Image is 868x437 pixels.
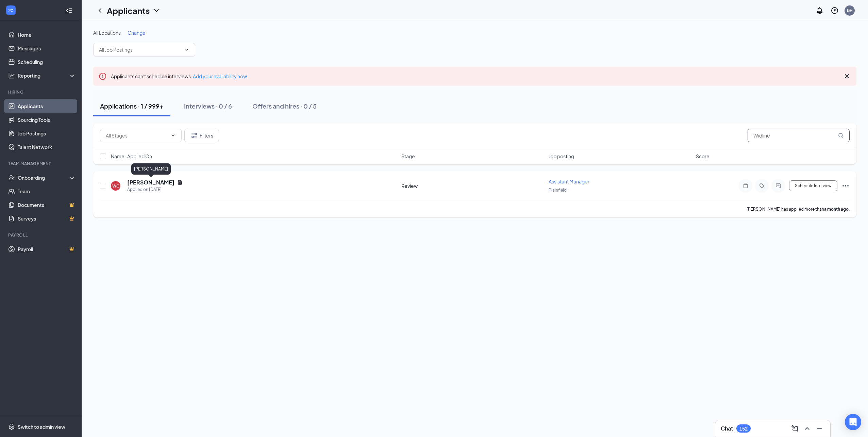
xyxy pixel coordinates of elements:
div: Reporting [18,72,76,79]
b: a month ago [824,207,849,212]
svg: ComposeMessage [791,424,799,433]
div: Applications · 1 / 999+ [100,102,164,110]
div: [PERSON_NAME] [131,163,171,175]
a: SurveysCrown [18,212,76,225]
button: ChevronUp [802,423,813,434]
svg: ChevronDown [170,133,176,138]
svg: MagnifyingGlass [838,133,844,138]
a: DocumentsCrown [18,198,76,212]
h1: Applicants [107,5,150,16]
div: Offers and hires · 0 / 5 [252,102,317,110]
div: Applied on [DATE] [127,186,183,193]
input: All Stages [106,132,168,139]
a: Home [18,28,76,42]
svg: Notifications [816,6,824,15]
svg: Ellipses [841,182,850,190]
svg: Tag [758,183,766,189]
svg: Document [177,180,183,185]
div: Onboarding [18,174,70,181]
div: 152 [739,426,748,432]
span: Name · Applied On [111,153,152,160]
h5: [PERSON_NAME] [127,179,174,186]
svg: ChevronLeft [96,6,104,15]
a: Add your availability now [193,73,247,79]
svg: Minimize [815,424,823,433]
svg: ActiveChat [774,183,782,189]
button: Filter Filters [184,129,219,142]
button: Schedule Interview [789,180,837,191]
a: Scheduling [18,55,76,69]
svg: ChevronUp [803,424,811,433]
div: Team Management [8,161,74,166]
a: Applicants [18,99,76,113]
div: WC [112,183,119,189]
div: Open Intercom Messenger [845,414,861,430]
button: Minimize [814,423,825,434]
svg: QuestionInfo [831,6,839,15]
span: Score [696,153,710,160]
span: All Locations [93,30,121,36]
svg: ChevronDown [152,6,161,15]
span: Plainfield [549,188,567,193]
div: Interviews · 0 / 6 [184,102,232,110]
div: Switch to admin view [18,423,65,430]
a: Sourcing Tools [18,113,76,127]
div: Payroll [8,232,74,238]
a: Job Postings [18,127,76,140]
svg: ChevronDown [184,47,189,52]
a: Talent Network [18,140,76,154]
h3: Chat [721,425,733,432]
svg: Filter [190,131,198,140]
span: Applicants can't schedule interviews. [111,73,247,79]
a: Team [18,184,76,198]
span: Assistant Manager [549,178,589,184]
span: Change [128,30,146,36]
svg: Settings [8,423,15,430]
span: Job posting [549,153,574,160]
input: Search in applications [748,129,850,142]
a: Messages [18,42,76,55]
svg: Cross [843,72,851,80]
svg: Collapse [66,7,72,14]
div: Hiring [8,89,74,95]
input: All Job Postings [99,46,181,53]
svg: Note [741,183,750,189]
div: BH [847,7,853,13]
svg: UserCheck [8,174,15,181]
svg: Error [99,72,107,80]
button: ComposeMessage [789,423,800,434]
div: Review [401,182,545,189]
a: PayrollCrown [18,242,76,256]
svg: WorkstreamLogo [7,7,14,14]
span: Stage [401,153,415,160]
svg: Analysis [8,72,15,79]
p: [PERSON_NAME] has applied more than . [747,206,850,212]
